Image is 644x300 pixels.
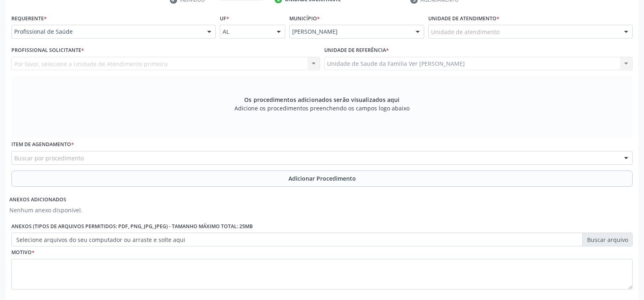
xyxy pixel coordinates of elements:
[223,28,269,36] span: AL
[11,44,84,57] label: Profissional Solicitante
[428,12,499,25] label: Unidade de atendimento
[9,206,82,214] p: Nenhum anexo disponível.
[11,171,633,187] button: Adicionar Procedimento
[288,174,356,183] span: Adicionar Procedimento
[244,95,399,104] span: Os procedimentos adicionados serão visualizados aqui
[11,246,35,259] label: Motivo
[11,220,253,233] label: Anexos (Tipos de arquivos permitidos: PDF, PNG, JPG, JPEG) - Tamanho máximo total: 25MB
[9,194,66,206] label: Anexos adicionados
[14,154,84,162] span: Buscar por procedimento
[220,12,229,25] label: UF
[289,12,320,25] label: Município
[431,28,499,36] span: Unidade de atendimento
[324,44,389,57] label: Unidade de referência
[14,28,199,36] span: Profissional de Saúde
[234,104,410,112] span: Adicione os procedimentos preenchendo os campos logo abaixo
[292,28,408,36] span: [PERSON_NAME]
[11,12,47,25] label: Requerente
[11,138,74,151] label: Item de agendamento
